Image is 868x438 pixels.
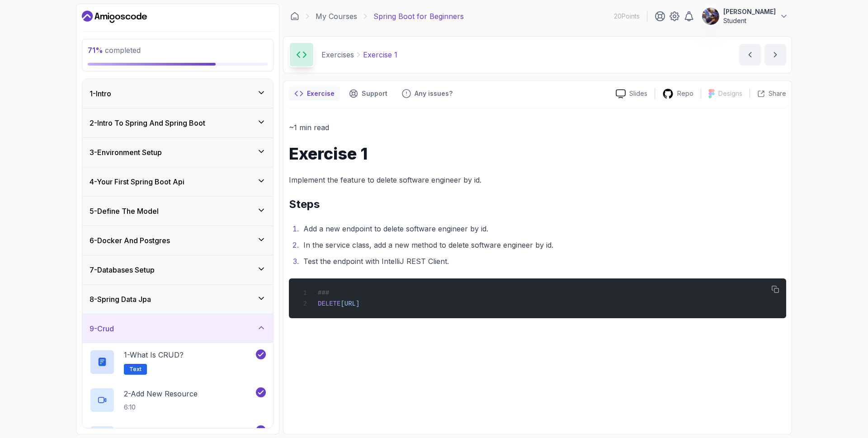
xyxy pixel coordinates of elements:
[301,222,786,235] li: Add a new endpoint to delete software engineer by id.
[90,147,162,158] h3: 3 - Environment Setup
[609,89,655,99] a: Slides
[82,285,273,314] button: 8-Spring Data Jpa
[289,121,786,134] p: ~1 min read
[124,388,198,399] p: 2 - Add New Resource
[289,174,786,186] p: Implement the feature to delete software engineer by id.
[723,7,776,16] p: [PERSON_NAME]
[82,108,273,137] button: 2-Intro To Spring And Spring Boot
[750,89,786,98] button: Share
[373,11,464,22] p: Spring Boot for Beginners
[90,387,266,413] button: 2-Add New Resource6:10
[718,89,742,98] p: Designs
[702,8,719,25] img: user profile image
[702,7,788,25] button: user profile image[PERSON_NAME]Student
[82,197,273,226] button: 5-Define The Model
[289,145,786,163] h1: Exercise 1
[124,426,163,437] p: 3 - Get By Id
[124,403,198,412] p: 6:10
[129,366,142,373] span: Text
[396,86,458,101] button: Feedback button
[677,89,693,98] p: Repo
[321,49,354,60] p: Exercises
[289,86,340,101] button: notes button
[90,235,170,246] h3: 6 - Docker And Postgres
[90,206,159,217] h3: 5 - Define The Model
[723,16,776,25] p: Student
[82,138,273,167] button: 3-Environment Setup
[82,167,273,196] button: 4-Your First Spring Boot Api
[289,197,786,212] h2: Steps
[363,49,397,60] p: Exercise 1
[90,118,205,128] h3: 2 - Intro To Spring And Spring Boot
[90,349,266,375] button: 1-What is CRUD?Text
[90,88,111,99] h3: 1 - Intro
[124,349,184,360] p: 1 - What is CRUD?
[82,255,273,284] button: 7-Databases Setup
[764,44,786,66] button: next content
[318,289,329,297] span: ###
[82,79,273,108] button: 1-Intro
[90,264,155,275] h3: 7 - Databases Setup
[90,294,151,305] h3: 8 - Spring Data Jpa
[307,89,335,98] p: Exercise
[82,314,273,343] button: 9-Crud
[318,300,340,307] span: DELETE
[88,46,141,55] span: completed
[769,89,786,98] p: Share
[629,89,647,98] p: Slides
[301,239,786,251] li: In the service class, add a new method to delete software engineer by id.
[614,12,640,21] p: 20 Points
[340,300,359,307] span: [URL]
[362,89,387,98] p: Support
[655,88,701,99] a: Repo
[90,323,114,334] h3: 9 - Crud
[344,86,393,101] button: Support button
[88,46,103,55] span: 71 %
[415,89,453,98] p: Any issues?
[82,226,273,255] button: 6-Docker And Postgres
[82,9,147,24] a: Dashboard
[739,44,761,66] button: previous content
[290,12,299,21] a: Dashboard
[316,11,357,22] a: My Courses
[301,255,786,268] li: Test the endpoint with IntelliJ REST Client.
[90,176,184,187] h3: 4 - Your First Spring Boot Api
